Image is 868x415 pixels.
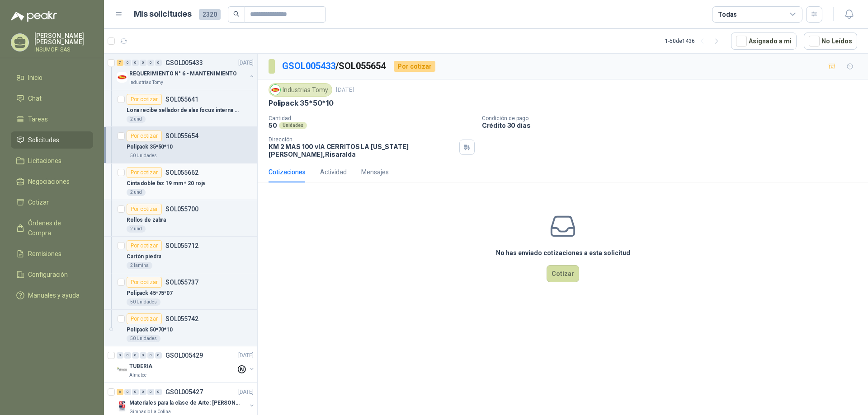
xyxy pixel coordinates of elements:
[11,266,93,283] a: Configuración
[199,9,221,20] span: 2320
[127,152,160,159] div: 50 Unidades
[124,389,131,395] div: 0
[269,136,456,143] p: Dirección
[104,273,257,310] a: Por cotizarSOL055737Polipack 45*75*0750 Unidades
[165,242,198,249] p: SOL055712
[129,362,152,371] p: TUBERIA
[127,94,162,105] div: Por cotizar
[117,401,127,412] img: Company Logo
[117,364,127,375] img: Company Logo
[165,96,198,103] p: SOL055641
[117,389,123,395] div: 6
[104,127,257,163] a: Por cotizarSOL055654Polipack 35*50*1050 Unidades
[127,189,146,196] div: 2 und
[129,372,146,379] p: Almatec
[140,60,146,66] div: 0
[127,240,162,251] div: Por cotizar
[482,115,864,121] p: Condición de pago
[127,335,160,342] div: 50 Unidades
[28,218,85,238] span: Órdenes de Compra
[165,389,203,395] p: GSOL005427
[104,310,257,346] a: Por cotizarSOL055742Polipack 50*70*1050 Unidades
[132,389,139,395] div: 0
[233,11,240,17] span: search
[28,114,48,124] span: Tareas
[127,143,173,151] p: Polipack 35*50*10
[117,60,123,66] div: 7
[238,388,254,396] p: [DATE]
[147,352,154,359] div: 0
[117,57,255,86] a: 7 0 0 0 0 0 GSOL005433[DATE] Company LogoREQUERIMIENTO N° 6 - MANTENIMIENTOIndustrias Tomy
[394,61,435,72] div: Por cotizar
[11,69,93,86] a: Inicio
[11,287,93,304] a: Manuales y ayuda
[165,169,198,176] p: SOL055662
[127,216,166,224] p: Rollos de zabra
[28,73,42,83] span: Inicio
[124,60,131,66] div: 0
[11,131,93,149] a: Solicitudes
[147,60,154,66] div: 0
[129,79,163,86] p: Industrias Tomy
[140,352,146,359] div: 0
[28,197,49,207] span: Cotizar
[11,245,93,262] a: Remisiones
[11,214,93,242] a: Órdenes de Compra
[282,61,335,71] a: GSOL005433
[11,90,93,107] a: Chat
[127,289,173,298] p: Polipack 45*75*07
[140,389,146,395] div: 0
[127,252,161,261] p: Cartón piedra
[127,179,205,188] p: Cinta doble faz 19 mm * 20 roja
[665,34,724,48] div: 1 - 50 de 1436
[127,313,162,324] div: Por cotizar
[718,9,737,19] div: Todas
[127,131,162,141] div: Por cotizar
[11,11,57,22] img: Logo peakr
[104,237,257,273] a: Por cotizarSOL055712Cartón piedra2 lamina
[165,133,198,139] p: SOL055654
[270,85,280,95] img: Company Logo
[34,33,93,45] p: [PERSON_NAME] [PERSON_NAME]
[155,60,162,66] div: 0
[547,265,579,282] button: Cotizar
[28,135,59,145] span: Solicitudes
[117,352,123,359] div: 0
[132,352,139,359] div: 0
[104,200,257,237] a: Por cotizarSOL055700Rollos de zabra2 und
[34,47,93,52] p: INSUMOFI SAS
[28,93,42,103] span: Chat
[279,122,307,129] div: Unidades
[165,206,198,212] p: SOL055700
[28,156,61,166] span: Licitaciones
[269,115,475,121] p: Cantidad
[129,70,237,78] p: REQUERIMIENTO N° 6 - MANTENIMIENTO
[28,270,68,280] span: Configuración
[127,277,162,288] div: Por cotizar
[127,326,173,334] p: Polipack 50*70*10
[104,163,257,200] a: Por cotizarSOL055662Cinta doble faz 19 mm * 20 roja2 und
[127,204,162,214] div: Por cotizar
[11,173,93,190] a: Negociaciones
[155,389,162,395] div: 0
[132,60,139,66] div: 0
[11,194,93,211] a: Cotizar
[127,225,146,233] div: 2 und
[117,72,127,83] img: Company Logo
[165,279,198,285] p: SOL055737
[238,59,254,67] p: [DATE]
[361,167,389,177] div: Mensajes
[127,116,146,123] div: 2 und
[28,177,70,187] span: Negociaciones
[238,351,254,360] p: [DATE]
[11,111,93,128] a: Tareas
[269,167,306,177] div: Cotizaciones
[28,290,80,300] span: Manuales y ayuda
[134,8,192,21] h1: Mis solicitudes
[336,86,354,94] p: [DATE]
[129,399,242,407] p: Materiales para la clase de Arte: [PERSON_NAME]
[117,350,255,379] a: 0 0 0 0 0 0 GSOL005429[DATE] Company LogoTUBERIAAlmatec
[127,106,239,115] p: Lona recibe sellador de alas focus interna A1 (8330mm Largo * 322mm Ancho) L1
[165,352,203,359] p: GSOL005429
[269,121,277,129] p: 50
